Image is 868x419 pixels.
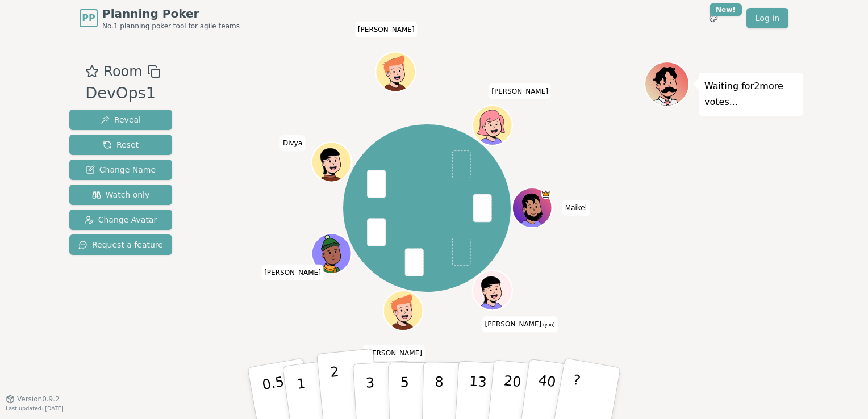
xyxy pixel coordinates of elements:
span: (you) [541,323,555,328]
button: Watch only [69,185,172,205]
span: Click to change your name [482,317,558,333]
span: Room [103,61,142,82]
span: Last updated: [DATE] [6,405,64,412]
button: Reset [69,135,172,155]
span: Change Name [86,164,156,175]
span: Request a feature [78,239,163,250]
span: Planning Poker [102,6,240,22]
span: Click to change your name [562,200,590,216]
span: Maikel is the host [541,189,552,199]
span: Watch only [92,189,150,200]
div: New! [710,3,742,16]
span: PP [82,11,95,25]
button: Add as favourite [85,61,99,82]
button: Click to change your avatar [474,272,511,309]
span: Version 0.9.2 [17,395,60,404]
div: DevOps1 [85,82,160,105]
span: Click to change your name [489,83,551,99]
span: Click to change your name [362,345,425,361]
span: Reset [103,139,139,150]
span: Change Avatar [85,214,157,225]
button: Change Avatar [69,209,172,230]
button: Request a feature [69,234,172,255]
button: Version0.9.2 [6,395,60,404]
span: No.1 planning poker tool for agile teams [102,22,240,31]
p: Waiting for 2 more votes... [704,78,798,110]
button: New! [703,8,724,28]
a: Log in [746,8,788,28]
button: Change Name [69,160,172,180]
span: Click to change your name [280,135,305,151]
button: Reveal [69,110,172,130]
a: PPPlanning PokerNo.1 planning poker tool for agile teams [80,6,240,31]
span: Click to change your name [355,22,418,37]
span: Reveal [101,114,141,125]
span: Click to change your name [261,265,324,280]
